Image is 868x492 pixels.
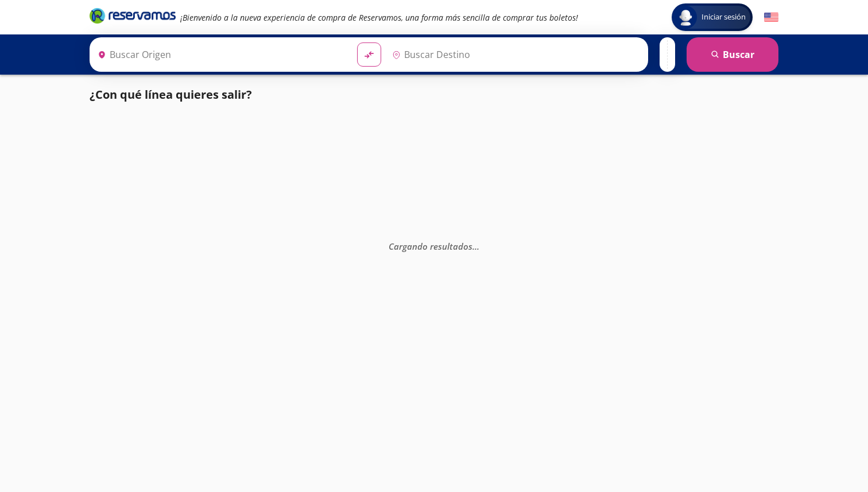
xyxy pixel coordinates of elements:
span: . [472,240,475,251]
span: . [477,240,479,251]
button: Buscar [687,37,778,72]
input: Buscar Destino [387,40,642,69]
button: English [764,10,778,25]
span: . [475,240,477,251]
em: ¡Bienvenido a la nueva experiencia de compra de Reservamos, una forma más sencilla de comprar tus... [180,12,578,23]
em: Cargando resultados [389,240,479,251]
i: Brand Logo [90,7,176,24]
a: Brand Logo [90,7,176,28]
span: Iniciar sesión [697,11,750,23]
p: ¿Con qué línea quieres salir? [90,86,252,103]
input: Buscar Origen [93,40,348,69]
